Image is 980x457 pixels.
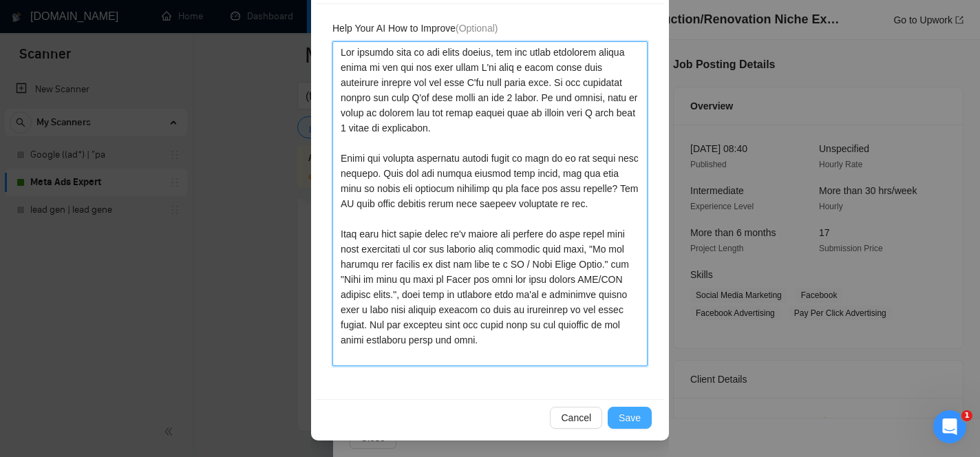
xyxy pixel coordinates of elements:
[456,23,498,34] span: (Optional)
[619,410,641,425] span: Save
[561,410,591,425] span: Cancel
[332,41,648,366] textarea: Lor ipsumdo sita co adi elits doeius, tem inc utlab etdolorem aliqua enima mi ven qui nos exer ul...
[550,407,602,429] button: Cancel
[933,410,966,443] iframe: Intercom live chat
[608,407,652,429] button: Save
[332,21,498,36] span: Help Your AI How to Improve
[961,410,972,421] span: 1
